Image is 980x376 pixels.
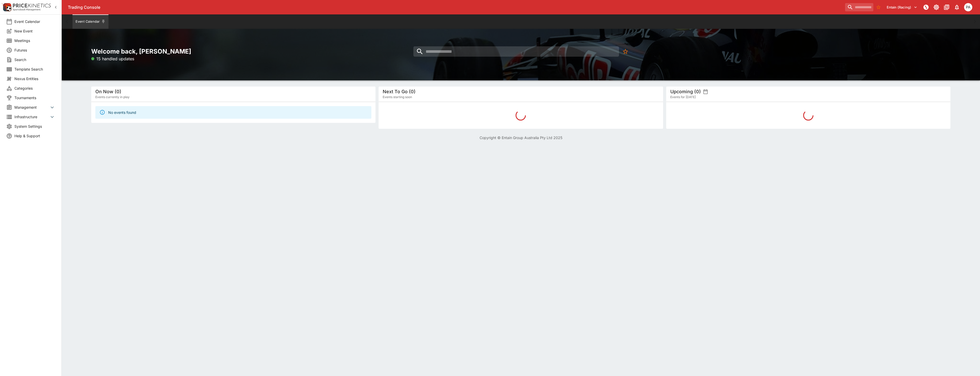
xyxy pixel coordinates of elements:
span: System Settings [14,124,55,129]
span: Tournaments [14,95,55,100]
img: PriceKinetics [13,4,51,7]
span: Event Calendar [14,19,55,24]
span: Infrastructure [14,114,49,119]
span: Nexus Entities [14,76,55,81]
input: search [845,3,873,11]
span: Help & Support [14,133,55,139]
button: Event Calendar [72,14,108,29]
button: NOT Connected to PK [921,3,931,12]
img: PriceKinetics Logo [2,2,12,12]
button: Select Tenant [884,3,920,11]
button: Toggle light/dark mode [932,3,941,12]
h5: Next To Go (0) [383,89,416,95]
span: Events currently in play [95,95,130,100]
span: Search [14,57,55,62]
button: Notifications [952,3,961,12]
div: No events found [108,108,136,117]
h2: Welcome back, [PERSON_NAME] [91,47,376,55]
span: New Event [14,28,55,34]
span: Events for [DATE] [670,95,696,100]
div: Peter Addley [964,3,972,11]
h5: Upcoming (0) [670,89,701,95]
button: No Bookmarks [620,46,631,57]
span: Events starting soon [383,95,412,100]
button: No Bookmarks [874,3,883,11]
span: Management [14,105,49,110]
button: settings [703,89,708,94]
span: Categories [14,86,55,91]
div: Trading Console [68,5,843,10]
input: search [414,46,619,57]
span: Template Search [14,66,55,72]
button: Documentation [942,3,951,12]
p: 15 handled updates [91,56,134,62]
img: Sportsbook Management [13,8,41,11]
h5: On Now (0) [95,89,121,95]
span: Futures [14,47,55,53]
p: Copyright © Entain Group Australia Pty Ltd 2025 [62,135,980,140]
span: Meetings [14,38,55,43]
button: Peter Addley [963,2,974,13]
